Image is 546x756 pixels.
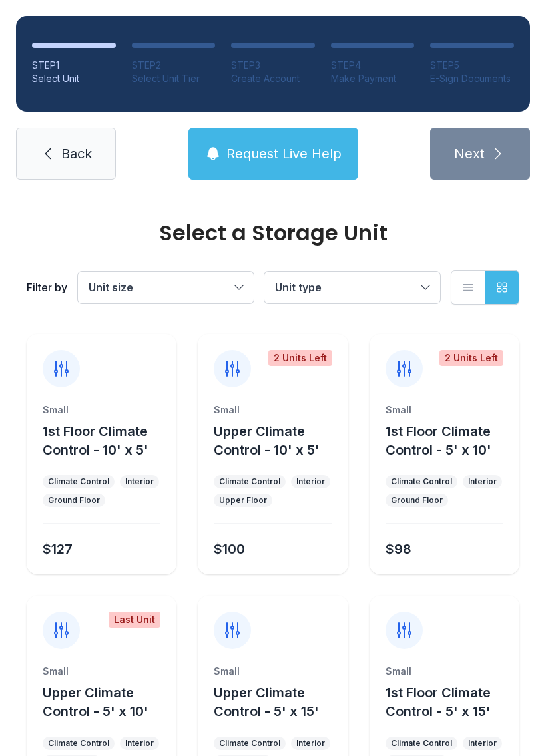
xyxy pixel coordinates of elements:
[214,423,320,458] span: Upper Climate Control - 10' x 5'
[219,495,267,506] div: Upper Floor
[268,350,332,366] div: 2 Units Left
[296,476,325,487] div: Interior
[43,540,73,558] div: $127
[439,350,503,366] div: 2 Units Left
[32,59,116,72] div: STEP 1
[386,422,514,459] button: 1st Floor Climate Control - 5' x 10'
[43,423,148,458] span: 1st Floor Climate Control - 10' x 5'
[132,59,216,72] div: STEP 2
[226,144,342,163] span: Request Live Help
[331,72,415,85] div: Make Payment
[468,476,497,487] div: Interior
[48,495,100,506] div: Ground Floor
[32,72,116,85] div: Select Unit
[27,222,519,244] div: Select a Storage Unit
[214,403,332,417] div: Small
[132,72,216,85] div: Select Unit Tier
[43,422,171,459] button: 1st Floor Climate Control - 10' x 5'
[109,612,160,628] div: Last Unit
[219,476,280,487] div: Climate Control
[231,72,315,85] div: Create Account
[214,540,245,558] div: $100
[430,59,514,72] div: STEP 5
[48,738,109,749] div: Climate Control
[386,540,411,558] div: $98
[78,272,254,303] button: Unit size
[454,144,485,163] span: Next
[386,403,503,417] div: Small
[391,495,443,506] div: Ground Floor
[264,272,440,303] button: Unit type
[43,665,160,678] div: Small
[214,685,319,719] span: Upper Climate Control - 5' x 15'
[231,59,315,72] div: STEP 3
[386,683,514,721] button: 1st Floor Climate Control - 5' x 15'
[125,476,154,487] div: Interior
[219,738,280,749] div: Climate Control
[391,476,452,487] div: Climate Control
[48,476,109,487] div: Climate Control
[89,281,133,294] span: Unit size
[331,59,415,72] div: STEP 4
[296,738,325,749] div: Interior
[214,422,342,459] button: Upper Climate Control - 10' x 5'
[43,403,160,417] div: Small
[386,685,491,719] span: 1st Floor Climate Control - 5' x 15'
[468,738,497,749] div: Interior
[43,683,171,721] button: Upper Climate Control - 5' x 10'
[275,281,322,294] span: Unit type
[386,423,491,458] span: 1st Floor Climate Control - 5' x 10'
[214,665,332,678] div: Small
[391,738,452,749] div: Climate Control
[214,683,342,721] button: Upper Climate Control - 5' x 15'
[61,144,92,163] span: Back
[430,72,514,85] div: E-Sign Documents
[125,738,154,749] div: Interior
[27,280,67,295] div: Filter by
[386,665,503,678] div: Small
[43,685,148,719] span: Upper Climate Control - 5' x 10'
